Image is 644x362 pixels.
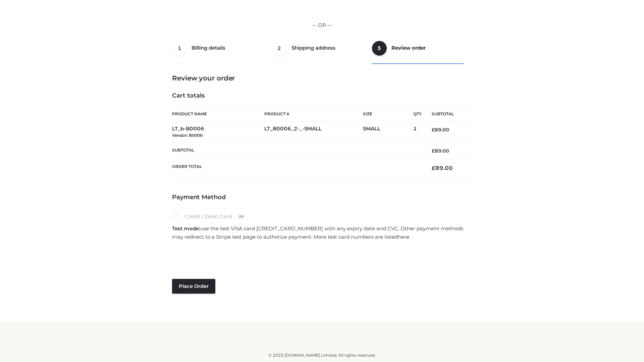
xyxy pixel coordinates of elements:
span: £ [432,148,435,154]
h3: Review your order [172,74,472,82]
iframe: Secure payment input frame [171,243,471,268]
a: here [398,234,409,240]
div: © 2025 [DOMAIN_NAME] Limited. All rights reserved. [100,352,544,359]
bdi: 89.00 [432,165,453,171]
td: SMALL [363,122,413,143]
label: Credit / Debit Card [172,212,251,221]
button: Place order [172,279,215,294]
th: Subtotal [422,107,472,122]
th: Product # [264,106,363,122]
th: Product Name [172,106,264,122]
p: use the test VISA card [CREDIT_CARD_NUMBER] with any expiry date and CVC. Other payment methods m... [172,224,472,241]
small: Vendor: B0006 [172,133,203,138]
h4: Payment Method [172,194,472,201]
img: Credit / Debit Card [235,213,248,221]
bdi: 89.00 [432,148,449,154]
bdi: 89.00 [432,127,449,133]
td: 1 [413,122,422,143]
td: LT_b-B0006 [172,122,264,143]
span: £ [432,165,435,171]
th: Size [363,107,410,122]
p: — OR — [100,21,544,29]
th: Qty [413,106,422,122]
span: £ [432,127,435,133]
strong: Test mode: [172,225,200,232]
td: LT_B0006_2-_-SMALL [264,122,363,143]
h4: Cart totals [172,92,472,100]
th: Subtotal [172,142,422,159]
th: Order Total [172,159,422,177]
